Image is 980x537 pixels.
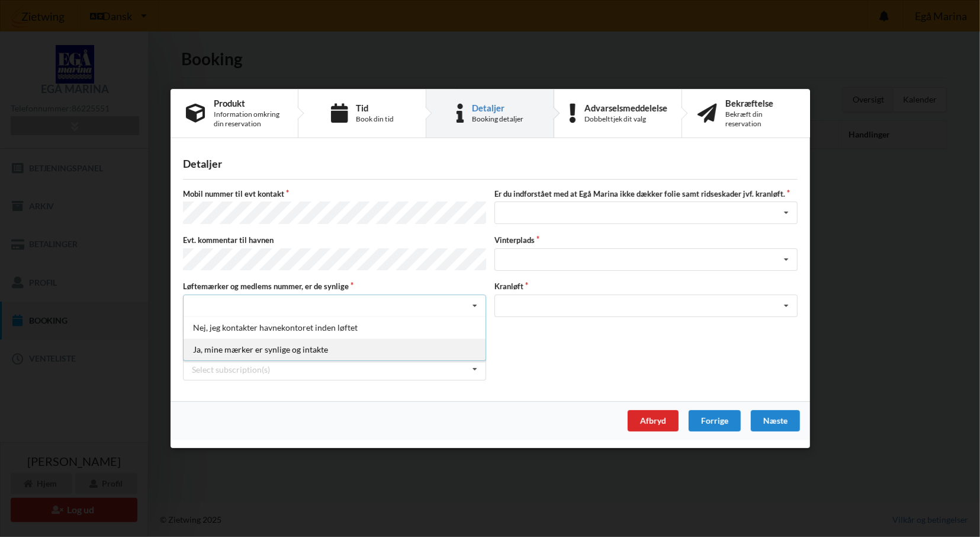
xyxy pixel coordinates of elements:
div: Tid [355,103,393,113]
div: Select subscription(s) [192,365,270,375]
div: Afbryd [627,410,678,431]
div: Book din tid [355,114,393,124]
div: Næste [750,410,799,431]
div: Bekræft din reservation [725,110,795,129]
div: Nej, jeg kontakter havnekontoret inden løftet [184,316,486,338]
label: Mobil nummer til evt kontakt [183,188,486,199]
label: Kranløft [494,281,798,292]
div: Bekræftelse [725,98,795,108]
label: Evt. kommentar til havnen [183,235,486,245]
div: Information omkring din reservation [214,110,282,129]
div: Forrige [688,410,740,431]
div: Dobbelttjek dit valg [584,114,667,124]
div: Advarselsmeddelelse [584,103,667,113]
label: Vinterplads [494,235,798,245]
div: Detaljer [183,157,798,171]
div: Produkt [214,98,282,108]
div: Detaljer [472,103,523,113]
label: Løftemærker og medlems nummer, er de synlige [183,281,486,292]
div: Ja, mine mærker er synlige og intakte [184,338,486,360]
label: Er du indforstået med at Egå Marina ikke dækker folie samt ridseskader jvf. kranløft. [494,188,798,199]
div: Booking detaljer [472,114,523,124]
